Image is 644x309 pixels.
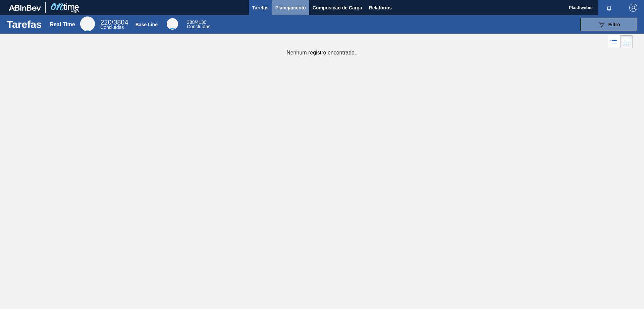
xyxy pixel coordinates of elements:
span: 388 [187,20,195,25]
img: TNhmsLtSVTkK8tSr43FrP2fwEKptu5GPRR3wAAAABJRU5ErkJggg== [9,5,41,11]
div: Visão em Lista [608,35,620,48]
span: / 3804 [100,18,128,26]
div: Base Line [187,20,210,29]
div: Visão em Cards [620,35,633,48]
div: Real Time [50,22,75,28]
button: Filtro [580,18,637,31]
span: Planejamento [275,4,306,12]
span: Relatórios [369,4,392,12]
span: Concluídas [100,25,124,30]
span: Filtro [608,22,620,27]
span: Composição de Carga [313,4,362,12]
span: 220 [100,18,111,26]
button: Notificações [598,3,620,12]
div: Real Time [100,20,128,30]
span: Concluídas [187,24,210,29]
span: Tarefas [252,4,269,12]
div: Real Time [80,16,95,31]
div: Base Line [167,18,178,30]
img: Logout [629,4,637,12]
span: / 4130 [187,20,206,25]
h1: Tarefas [7,21,42,28]
div: Base Line [136,22,158,27]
